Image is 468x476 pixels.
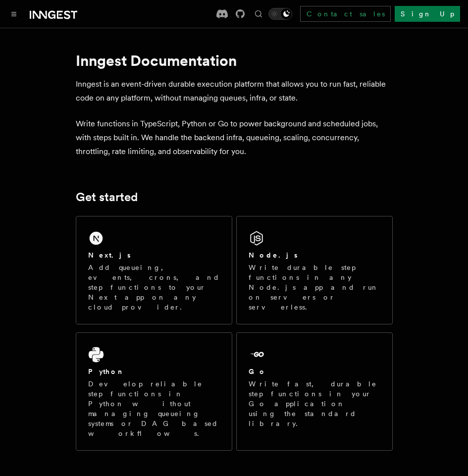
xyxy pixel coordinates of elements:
p: Write functions in TypeScript, Python or Go to power background and scheduled jobs, with steps bu... [76,117,393,159]
p: Inngest is an event-driven durable execution platform that allows you to run fast, reliable code ... [76,77,393,105]
p: Develop reliable step functions in Python without managing queueing systems or DAG based workflows. [88,379,220,438]
p: Add queueing, events, crons, and step functions to your Next app on any cloud provider. [88,263,220,312]
h1: Inngest Documentation [76,52,393,69]
button: Find something... [253,8,264,20]
a: Next.jsAdd queueing, events, crons, and step functions to your Next app on any cloud provider. [76,216,232,324]
a: Sign Up [395,6,460,22]
h2: Go [249,367,266,376]
a: Node.jsWrite durable step functions in any Node.js app and run on servers or serverless. [236,216,393,324]
h2: Next.js [88,250,131,260]
p: Write fast, durable step functions in your Go application using the standard library. [249,379,380,428]
button: Toggle navigation [8,8,20,20]
a: GoWrite fast, durable step functions in your Go application using the standard library. [236,332,393,451]
h2: Python [88,367,125,376]
button: Toggle dark mode [268,8,292,20]
a: Contact sales [300,6,391,22]
p: Write durable step functions in any Node.js app and run on servers or serverless. [249,263,380,312]
a: Get started [76,190,138,204]
a: PythonDevelop reliable step functions in Python without managing queueing systems or DAG based wo... [76,332,232,451]
h2: Node.js [249,250,298,260]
